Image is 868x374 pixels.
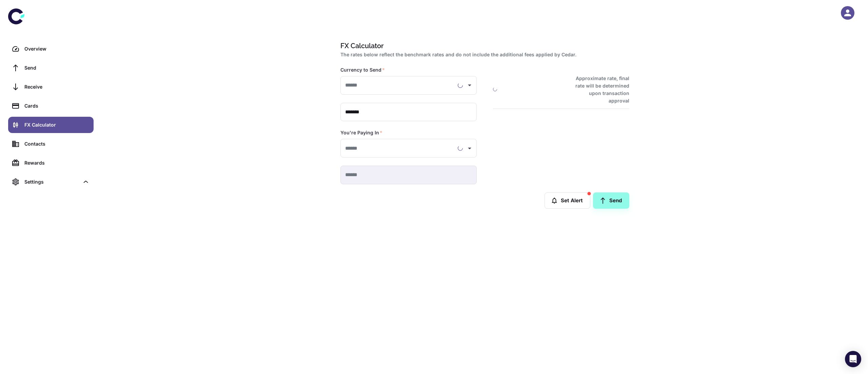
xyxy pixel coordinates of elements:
button: Open [465,144,474,153]
a: Receive [8,79,94,95]
label: You're Paying In [340,129,382,136]
div: Settings [8,174,94,190]
div: Send [24,64,90,72]
a: Send [593,192,629,209]
h6: Approximate rate, final rate will be determined upon transaction approval [568,75,629,105]
a: Send [8,60,94,76]
div: Overview [24,45,90,53]
div: Rewards [24,159,90,167]
button: Set Alert [545,192,590,209]
a: Cards [8,98,94,114]
a: FX Calculator [8,117,94,133]
label: Currency to Send [340,67,385,73]
a: Rewards [8,155,94,171]
h1: FX Calculator [340,41,627,51]
div: Settings [24,178,79,186]
div: Open Intercom Messenger [845,351,861,367]
a: Contacts [8,136,94,152]
div: Contacts [24,140,90,148]
div: Receive [24,83,90,91]
div: Cards [24,102,90,110]
a: Overview [8,41,94,57]
button: Open [465,80,474,90]
div: FX Calculator [24,121,90,129]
